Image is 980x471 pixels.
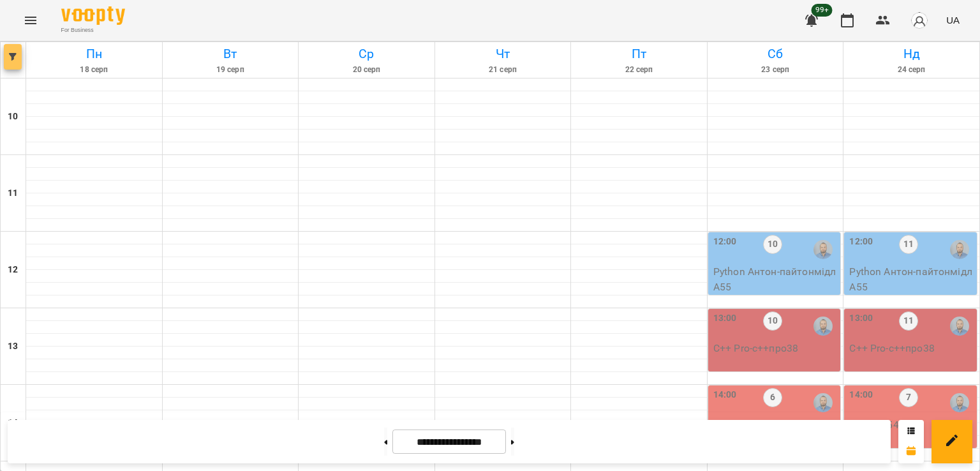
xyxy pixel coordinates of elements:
label: 11 [899,235,918,254]
label: 13:00 [849,311,873,325]
span: For Business [61,26,125,34]
span: 99+ [812,4,833,17]
label: 13:00 [713,311,737,325]
h6: Сб [709,44,842,64]
label: 10 [763,235,782,254]
label: 14:00 [713,388,737,402]
label: 10 [763,311,782,331]
label: 7 [899,388,918,407]
h6: 21 серп [437,64,569,76]
img: Антон Костюк [813,393,833,412]
h6: 12 [8,263,18,277]
label: 14:00 [849,388,873,402]
p: Python Антон - пайтонмідлА55 [849,264,974,294]
h6: Ср [301,44,433,64]
img: Антон Костюк [950,393,969,412]
img: Антон Костюк [950,317,969,336]
span: UA [946,13,960,27]
img: Антон Костюк [813,240,833,259]
p: Python Антон - пайтонмідлА55 [713,264,838,294]
label: 6 [763,388,782,407]
h6: 11 [8,186,18,200]
h6: 24 серп [845,64,977,76]
img: Антон Костюк [950,240,969,259]
button: Menu [15,5,46,36]
h6: 23 серп [709,64,842,76]
img: Антон Костюк [813,317,833,336]
p: C++ Pro - с++про38 [713,341,838,356]
img: avatar_s.png [910,11,928,29]
label: 12:00 [849,235,873,249]
h6: Пт [573,44,705,64]
button: UA [941,8,965,32]
label: 11 [899,311,918,331]
h6: 13 [8,340,18,354]
h6: 10 [8,110,18,124]
h6: Вт [165,44,297,64]
h6: 20 серп [301,64,433,76]
h6: 19 серп [165,64,297,76]
label: 12:00 [713,235,737,249]
img: Voopty Logo [61,6,125,25]
h6: Нд [845,44,977,64]
p: C++ Pro - с++про38 [849,341,974,356]
h6: 18 серп [28,64,160,76]
h6: Чт [437,44,569,64]
h6: Пн [28,44,160,64]
h6: 22 серп [573,64,705,76]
